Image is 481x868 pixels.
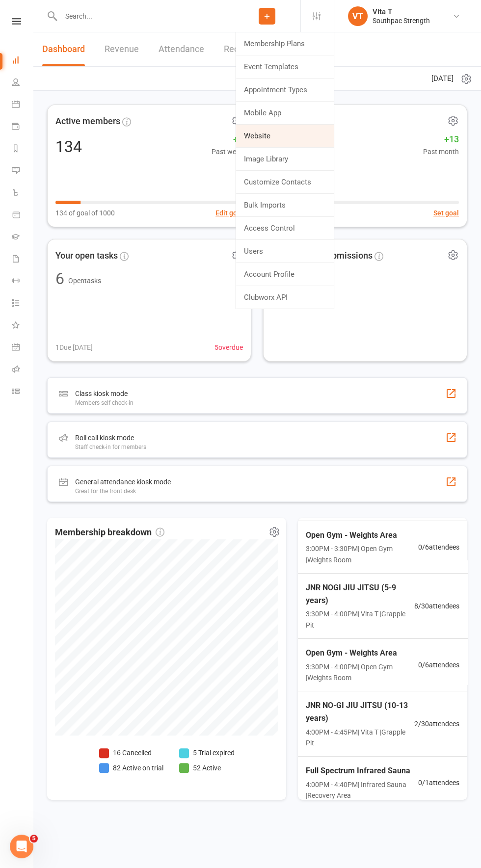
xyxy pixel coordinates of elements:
[55,139,82,155] div: 134
[105,32,139,66] a: Revenue
[55,342,93,353] span: 1 Due [DATE]
[75,444,146,450] div: Staff check-in for members
[12,205,34,227] a: Product Sales
[12,138,34,160] a: Reports
[236,263,334,286] a: Account Profile
[418,659,459,670] span: 0 / 6 attendees
[373,16,430,25] div: Southpac Strength
[12,94,34,116] a: Calendar
[10,835,33,858] iframe: Intercom live chat
[12,315,34,337] a: What's New
[431,73,454,84] span: [DATE]
[55,114,120,129] span: Active members
[236,102,334,124] a: Mobile App
[12,359,34,381] a: Roll call kiosk mode
[414,718,459,729] span: 2 / 30 attendees
[433,208,459,218] button: Set goal
[306,699,414,724] span: JNR NO-GI JIU JITSU (10-13 years)
[55,271,64,287] div: 6
[30,835,38,842] span: 5
[179,763,235,773] li: 52 Active
[306,661,418,684] span: 3:30PM - 4:00PM | Open Gym | Weights Room
[236,240,334,263] a: Users
[215,208,243,218] button: Edit goal
[75,399,134,406] div: Members self check-in
[75,488,171,495] div: Great for the front desk
[236,171,334,193] a: Customize Contacts
[418,542,459,552] span: 0 / 6 attendees
[12,72,34,94] a: People
[306,581,414,606] span: JNR NOGI JIU JITSU (5-9 years)
[236,148,334,170] a: Image Library
[42,32,85,66] a: Dashboard
[423,146,459,157] span: Past month
[58,9,234,23] input: Search...
[99,747,163,758] li: 16 Cancelled
[99,763,163,773] li: 82 Active on trial
[12,381,34,403] a: Class kiosk mode
[75,432,146,444] div: Roll call kiosk mode
[306,647,418,659] span: Open Gym - Weights Area
[75,388,134,399] div: Class kiosk mode
[418,777,459,788] span: 0 / 1 attendees
[306,608,414,631] span: 3:30PM - 4:00PM | Vita T | Grapple Pit
[68,277,101,285] span: Open tasks
[306,727,414,749] span: 4:00PM - 4:45PM | Vita T | Grapple Pit
[236,217,334,239] a: Access Control
[423,132,459,147] span: +13
[306,543,418,565] span: 3:00PM - 3:30PM | Open Gym | Weights Room
[12,116,34,138] a: Payments
[236,125,334,147] a: Website
[212,132,243,147] span: +2
[373,7,430,16] div: Vita T
[55,526,164,540] span: Membership breakdown
[224,32,282,66] a: Recent Activity
[236,32,334,55] a: Membership Plans
[236,55,334,78] a: Event Templates
[348,6,368,26] div: VT
[306,779,418,801] span: 4:00PM - 4:40PM | Infrared Sauna | Recovery Area
[236,79,334,101] a: Appointment Types
[159,32,204,66] a: Attendance
[236,194,334,216] a: Bulk Imports
[12,337,34,359] a: General attendance kiosk mode
[55,249,118,263] span: Your open tasks
[179,747,235,758] li: 5 Trial expired
[12,50,34,72] a: Dashboard
[212,146,243,157] span: Past week
[236,286,334,309] a: Clubworx API
[75,476,171,488] div: General attendance kiosk mode
[306,764,418,777] span: Full Spectrum Infrared Sauna
[214,342,243,353] span: 5 overdue
[306,529,418,542] span: Open Gym - Weights Area
[55,208,115,218] span: 134 of goal of 1000
[414,601,459,611] span: 8 / 30 attendees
